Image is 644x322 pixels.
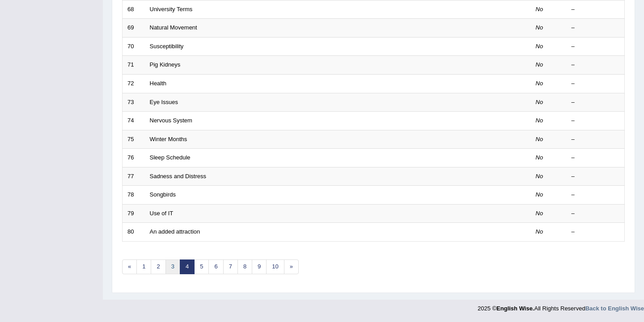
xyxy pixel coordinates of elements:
[572,135,620,144] div: –
[150,136,187,142] a: Winter Months
[123,37,145,56] td: 70
[572,5,620,14] div: –
[536,136,543,142] em: No
[237,259,252,274] a: 8
[194,259,209,274] a: 5
[150,191,176,198] a: Songbirds
[536,173,543,180] em: No
[150,117,192,124] a: Nervous System
[136,259,151,274] a: 1
[536,154,543,161] em: No
[223,259,238,274] a: 7
[536,24,543,31] em: No
[123,112,145,130] td: 74
[150,6,193,13] a: University Terms
[572,98,620,107] div: –
[572,79,620,88] div: –
[536,6,543,13] em: No
[122,259,137,274] a: «
[150,80,167,87] a: Health
[536,210,543,217] em: No
[585,305,644,312] a: Back to English Wise
[536,43,543,50] em: No
[150,173,206,180] a: Sadness and Distress
[536,99,543,105] em: No
[284,259,299,274] a: »
[150,43,184,50] a: Susceptibility
[123,130,145,149] td: 75
[150,228,200,235] a: An added attraction
[572,228,620,236] div: –
[536,80,543,87] em: No
[123,223,145,242] td: 80
[150,61,181,68] a: Pig Kidneys
[123,204,145,223] td: 79
[536,191,543,198] em: No
[150,24,197,31] a: Natural Movement
[208,259,223,274] a: 6
[165,259,180,274] a: 3
[572,61,620,69] div: –
[123,149,145,167] td: 76
[572,172,620,181] div: –
[572,24,620,32] div: –
[572,117,620,125] div: –
[123,19,145,38] td: 69
[123,74,145,93] td: 72
[151,259,165,274] a: 2
[123,56,145,75] td: 71
[180,259,195,274] a: 4
[572,209,620,218] div: –
[572,191,620,199] div: –
[536,117,543,124] em: No
[123,167,145,186] td: 77
[266,259,284,274] a: 10
[252,259,267,274] a: 9
[536,228,543,235] em: No
[478,300,644,313] div: 2025 © All Rights Reserved
[496,305,534,312] strong: English Wise.
[572,154,620,162] div: –
[150,210,174,217] a: Use of IT
[123,93,145,112] td: 73
[572,42,620,51] div: –
[123,186,145,205] td: 78
[150,99,178,105] a: Eye Issues
[536,61,543,68] em: No
[150,154,191,161] a: Sleep Schedule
